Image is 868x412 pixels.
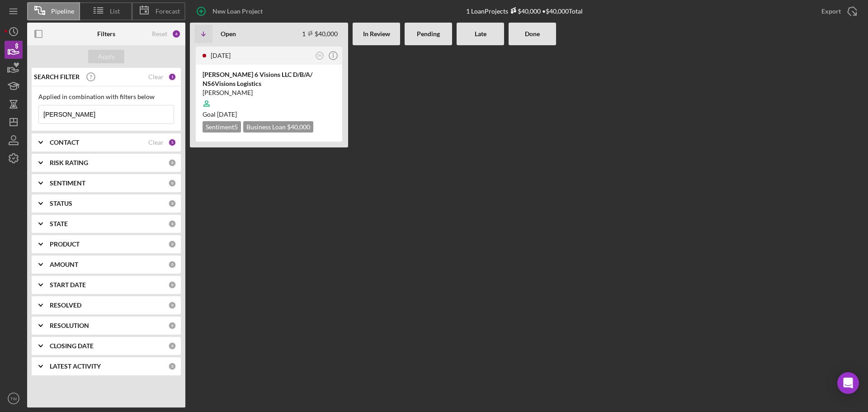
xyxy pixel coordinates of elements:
div: 0 [168,179,176,187]
b: STATE [50,220,68,227]
div: 0 [168,342,176,350]
div: $40,000 [508,7,541,15]
b: SENTIMENT [50,180,85,187]
b: RISK RATING [50,159,88,166]
time: 10/17/2025 [217,110,237,118]
b: Pending [417,30,440,38]
div: Clear [148,139,164,146]
div: Apply [98,50,115,63]
b: Done [525,30,540,38]
div: 0 [168,220,176,228]
button: Export [812,2,863,20]
div: [PERSON_NAME] [203,88,335,97]
b: CONTACT [50,139,79,146]
div: 0 [168,362,176,370]
div: Reset [152,30,167,38]
a: [DATE]DG[PERSON_NAME] 6 Visions LLC D/B/A/ NS6Visions Logistics[PERSON_NAME]Goal [DATE]Sentiment5... [194,45,344,143]
button: New Loan Project [190,2,272,20]
time: 2025-09-18 17:49 [211,52,231,59]
b: RESOLVED [50,302,81,309]
div: 5 [168,138,176,147]
div: Applied in combination with filters below [38,93,174,100]
b: CLOSING DATE [50,342,94,350]
div: [PERSON_NAME] 6 Visions LLC D/B/A/ NS6Visions Logistics [203,70,335,88]
text: TW [10,396,18,401]
span: List [110,8,120,15]
div: 0 [168,159,176,167]
span: Goal [203,110,237,118]
b: Open [221,30,236,38]
b: START DATE [50,281,86,289]
b: RESOLUTION [50,322,89,329]
text: DG [317,54,322,57]
b: Filters [97,30,115,38]
div: 0 [168,260,176,269]
b: Late [475,30,486,38]
b: STATUS [50,200,72,207]
div: 0 [168,240,176,248]
span: $40,000 [287,123,310,131]
span: Pipeline [51,8,74,15]
b: PRODUCT [50,241,80,248]
button: Apply [88,50,124,63]
div: Open Intercom Messenger [837,372,859,394]
div: 0 [168,322,176,330]
div: 1 Loan Projects • $40,000 Total [466,7,583,15]
b: AMOUNT [50,261,78,268]
b: LATEST ACTIVITY [50,363,101,370]
div: 6 [172,29,181,38]
div: Business Loan [243,121,313,133]
span: Forecast [156,8,180,15]
div: New Loan Project [212,2,263,20]
div: Clear [148,73,164,81]
div: 0 [168,281,176,289]
b: SEARCH FILTER [34,73,80,81]
div: Export [821,2,841,20]
b: In Review [363,30,390,38]
button: DG [314,50,326,62]
div: 0 [168,199,176,208]
div: 1 [168,73,176,81]
button: TW [5,389,23,407]
div: Sentiment 5 [203,121,241,133]
div: 0 [168,301,176,309]
div: 1 $40,000 [302,30,338,38]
